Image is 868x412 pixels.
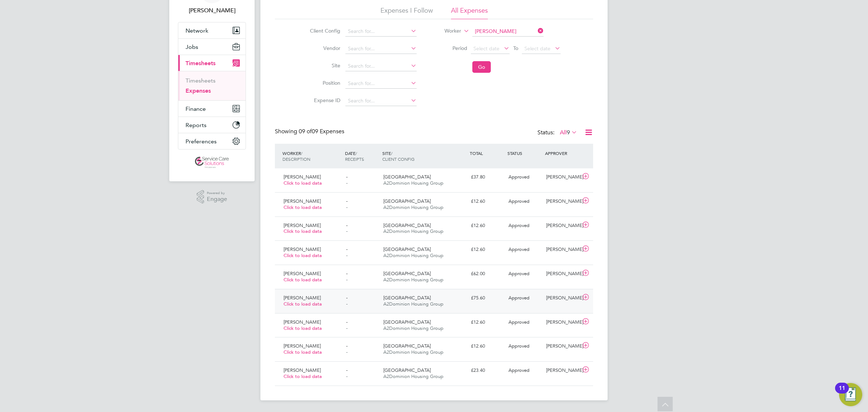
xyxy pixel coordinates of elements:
[284,180,322,186] span: Click to load data
[178,101,246,117] button: Finance
[186,60,216,67] span: Timesheets
[281,147,343,165] div: WORKER
[346,349,348,355] span: -
[346,270,348,277] span: -
[383,252,443,258] span: A2Dominion Housing Group
[178,22,246,38] button: Network
[383,319,431,325] span: [GEOGRAPHIC_DATA]
[383,270,431,277] span: [GEOGRAPHIC_DATA]
[284,174,321,180] span: [PERSON_NAME]
[383,222,431,228] span: [GEOGRAPHIC_DATA]
[178,133,246,149] button: Preferences
[543,171,581,183] div: [PERSON_NAME]
[509,270,529,277] span: Approved
[284,301,322,307] span: Click to load data
[284,228,322,234] span: Click to load data
[186,122,207,129] span: Reports
[284,343,321,349] span: [PERSON_NAME]
[511,43,520,53] span: To
[839,383,862,406] button: Open Resource Center, 11 new notifications
[383,343,431,349] span: [GEOGRAPHIC_DATA]
[284,198,321,204] span: [PERSON_NAME]
[468,220,506,232] div: £12.60
[543,340,581,352] div: [PERSON_NAME]
[543,244,581,256] div: [PERSON_NAME]
[543,220,581,232] div: [PERSON_NAME]
[346,222,348,228] span: -
[383,204,443,210] span: A2Dominion Housing Group
[468,171,506,183] div: £37.80
[346,198,348,204] span: -
[346,295,348,301] span: -
[284,204,322,210] span: Click to load data
[435,45,467,51] label: Period
[468,316,506,328] div: £12.60
[186,27,208,34] span: Network
[509,222,529,228] span: Approved
[178,39,246,55] button: Jobs
[284,295,321,301] span: [PERSON_NAME]
[560,129,577,136] label: All
[186,77,216,84] a: Timesheets
[543,292,581,304] div: [PERSON_NAME]
[537,128,579,138] div: Status:
[275,128,346,135] div: Showing
[284,349,322,355] span: Click to load data
[383,373,443,379] span: A2Dominion Housing Group
[468,365,506,377] div: £23.40
[451,6,488,19] li: All Expenses
[383,174,431,180] span: [GEOGRAPHIC_DATA]
[178,55,246,71] button: Timesheets
[178,71,246,100] div: Timesheets
[346,252,348,258] span: -
[197,190,227,204] a: Powered byEngage
[383,295,431,301] span: [GEOGRAPHIC_DATA]
[383,198,431,204] span: [GEOGRAPHIC_DATA]
[345,26,417,37] input: Search for...
[345,44,417,54] input: Search for...
[383,246,431,252] span: [GEOGRAPHIC_DATA]
[345,79,417,89] input: Search for...
[382,156,414,162] span: CLIENT CONFIG
[284,367,321,373] span: [PERSON_NAME]
[543,147,581,160] div: APPROVER
[356,150,357,156] span: /
[284,277,322,283] span: Click to load data
[284,246,321,252] span: [PERSON_NAME]
[195,157,229,168] img: servicecare-logo-retina.png
[567,129,570,136] span: 9
[299,128,312,135] span: 09 of
[543,196,581,207] div: [PERSON_NAME]
[284,270,321,277] span: [PERSON_NAME]
[346,301,348,307] span: -
[345,61,417,71] input: Search for...
[346,204,348,210] span: -
[308,45,340,51] label: Vendor
[299,128,344,135] span: 09 Expenses
[346,180,348,186] span: -
[186,43,198,50] span: Jobs
[186,87,211,94] a: Expenses
[509,367,529,373] span: Approved
[178,157,246,168] a: Go to home page
[345,96,417,106] input: Search for...
[383,180,443,186] span: A2Dominion Housing Group
[468,244,506,256] div: £12.60
[472,61,491,73] button: Go
[345,156,364,162] span: RECEIPTS
[346,277,348,283] span: -
[543,268,581,280] div: [PERSON_NAME]
[429,28,461,35] label: Worker
[346,246,348,252] span: -
[509,246,529,252] span: Approved
[346,343,348,349] span: -
[308,62,340,69] label: Site
[509,198,529,204] span: Approved
[468,147,506,160] div: TOTAL
[509,343,529,349] span: Approved
[178,6,246,15] span: Matt Robson
[506,147,543,160] div: STATUS
[186,138,217,145] span: Preferences
[178,117,246,133] button: Reports
[383,228,443,234] span: A2Dominion Housing Group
